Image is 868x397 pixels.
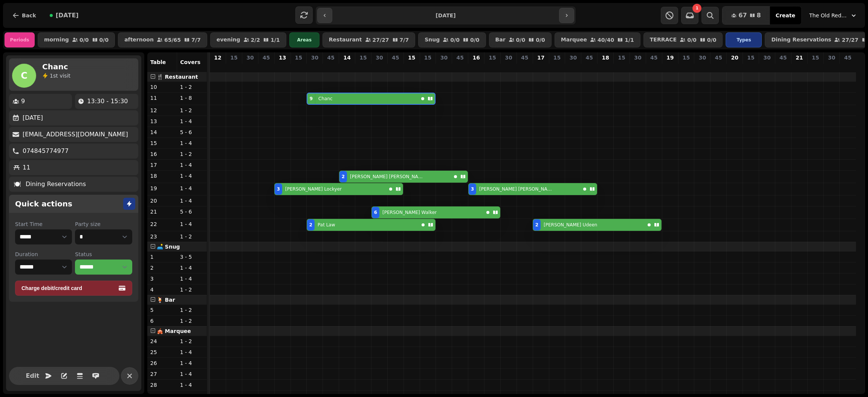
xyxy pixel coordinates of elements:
[699,54,706,61] p: 30
[157,328,191,334] span: 🎪 Marquee
[296,63,302,70] p: 0
[150,107,174,114] p: 12
[625,37,634,43] p: 1 / 1
[731,54,738,61] p: 20
[246,54,254,61] p: 30
[180,264,204,272] p: 1 - 4
[619,63,625,70] p: 0
[247,63,253,70] p: 0
[505,54,512,61] p: 30
[75,250,132,258] label: Status
[180,208,204,215] p: 5 - 6
[28,373,37,379] span: Edit
[99,37,109,43] p: 0 / 0
[535,222,538,228] div: 2
[805,9,862,22] button: The Old Red Lion
[425,63,431,70] p: 0
[180,306,204,314] p: 1 - 2
[150,208,174,215] p: 21
[489,54,496,61] p: 15
[15,281,132,296] button: Charge debit/credit card
[440,54,448,61] p: 30
[180,83,204,91] p: 1 - 2
[570,63,576,70] p: 0
[318,96,333,102] p: Chanc
[180,381,204,389] p: 1 - 4
[322,32,415,47] button: Restaurant27/277/7
[50,73,53,79] span: 1
[650,37,677,43] p: TERRACE
[150,197,174,205] p: 20
[687,37,697,43] p: 0 / 0
[231,63,237,70] p: 0
[180,197,204,205] p: 1 - 4
[150,118,174,125] p: 13
[23,163,30,172] p: 11
[699,63,705,70] p: 0
[26,180,86,189] p: Dining Reservations
[79,37,89,43] p: 0 / 0
[828,54,835,61] p: 30
[696,6,698,10] span: 1
[21,97,25,106] p: 9
[473,63,479,70] p: 43
[14,180,21,189] p: 🍽️
[342,174,345,180] div: 2
[472,54,480,61] p: 16
[845,63,851,70] p: 0
[150,264,174,272] p: 2
[150,161,174,169] p: 17
[180,337,204,345] p: 1 - 2
[536,37,545,43] p: 0 / 0
[643,32,723,47] button: TERRACE0/00/0
[360,63,366,70] p: 0
[538,63,544,70] p: 2
[618,54,625,61] p: 15
[75,220,132,228] label: Party size
[425,37,440,43] p: Snug
[586,63,592,70] p: 0
[309,222,312,228] div: 2
[150,370,174,378] p: 27
[329,37,362,43] p: Restaurant
[318,222,335,228] p: Pat Law
[738,12,747,18] span: 67
[722,6,770,24] button: 678
[15,250,72,258] label: Duration
[180,317,204,325] p: 1 - 2
[215,63,221,70] p: 0
[666,54,674,61] p: 19
[23,130,128,139] p: [EMAIL_ADDRESS][DOMAIN_NAME]
[776,13,795,18] span: Create
[6,6,42,24] button: Back
[217,37,240,43] p: evening
[359,54,367,61] p: 15
[118,32,207,47] button: afternoon65/657/7
[150,317,174,325] p: 6
[376,54,383,61] p: 30
[150,253,174,261] p: 1
[635,63,641,70] p: 0
[23,147,69,156] p: 074845774977
[554,63,560,70] p: 0
[180,118,204,125] p: 1 - 4
[770,6,801,24] button: Create
[555,32,640,47] button: Marquee40/401/1
[763,54,770,61] p: 30
[667,63,673,70] p: 0
[764,63,770,70] p: 0
[479,186,554,192] p: [PERSON_NAME] [PERSON_NAME]
[796,54,803,61] p: 21
[150,381,174,389] p: 28
[312,63,318,70] p: 11
[809,12,847,19] span: The Old Red Lion
[489,32,552,47] button: Bar0/00/0
[44,6,85,24] button: [DATE]
[489,63,495,70] p: 0
[747,54,754,61] p: 15
[180,150,204,158] p: 1 - 2
[522,63,528,70] p: 0
[38,32,115,47] button: morning0/00/0
[180,139,204,147] p: 1 - 4
[214,54,221,61] p: 12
